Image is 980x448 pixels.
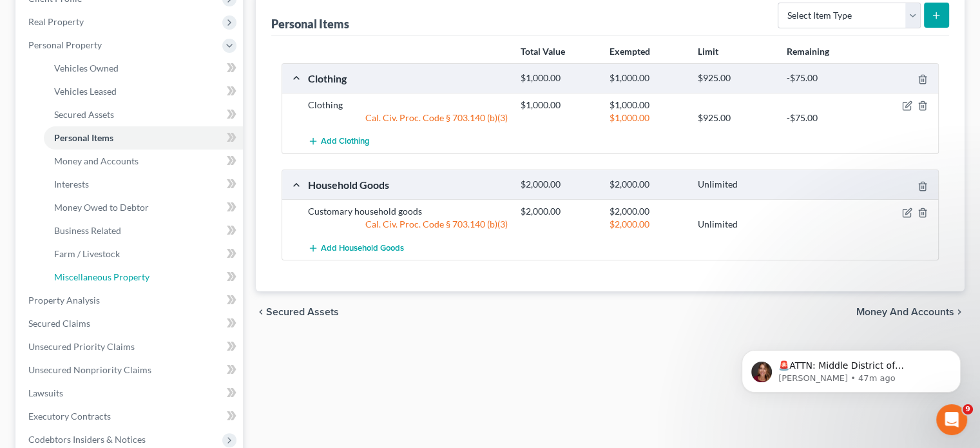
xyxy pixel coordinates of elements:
a: Property Analysis [18,289,243,312]
div: $1,000.00 [603,99,691,112]
div: $1,000.00 [514,99,602,112]
div: $2,000.00 [603,179,691,191]
button: Money and Accounts chevron_right [856,307,965,317]
a: Vehicles Leased [44,80,243,103]
div: $2,000.00 [514,205,602,218]
a: Money and Accounts [44,150,243,173]
span: Secured Assets [54,109,114,120]
div: $1,000.00 [603,112,691,124]
span: Personal Property [28,39,102,50]
span: Add Household Goods [321,243,404,253]
div: $2,000.00 [603,218,691,231]
div: Unlimited [691,218,780,231]
span: Money Owed to Debtor [54,202,149,213]
span: Unsecured Nonpriority Claims [28,364,151,375]
a: Farm / Livestock [44,242,243,266]
span: Codebtors Insiders & Notices [28,434,146,445]
button: chevron_left Secured Assets [256,307,339,317]
iframe: Intercom live chat [936,404,967,435]
span: Interests [54,179,89,190]
span: Money and Accounts [856,307,954,317]
div: -$75.00 [780,72,869,84]
div: Clothing [302,72,514,85]
div: $2,000.00 [603,205,691,218]
a: Interests [44,173,243,196]
div: $925.00 [691,112,780,124]
span: Vehicles Owned [54,63,119,73]
div: Household Goods [302,178,514,191]
i: chevron_right [954,307,965,317]
span: Farm / Livestock [54,248,120,259]
a: Unsecured Priority Claims [18,335,243,358]
a: Personal Items [44,126,243,150]
a: Business Related [44,219,243,242]
span: Money and Accounts [54,155,139,166]
div: Personal Items [271,16,349,32]
strong: Limit [698,46,718,57]
a: Vehicles Owned [44,57,243,80]
a: Secured Claims [18,312,243,335]
button: Add Clothing [308,130,370,153]
a: Secured Assets [44,103,243,126]
span: Lawsuits [28,387,63,398]
a: Lawsuits [18,382,243,405]
span: Miscellaneous Property [54,271,149,282]
span: Secured Assets [266,307,339,317]
div: -$75.00 [780,112,869,124]
strong: Exempted [610,46,650,57]
span: 9 [963,404,973,414]
div: Unlimited [691,179,780,191]
div: Clothing [302,99,514,112]
div: Cal. Civ. Proc. Code § 703.140 (b)(3) [302,112,514,124]
a: Money Owed to Debtor [44,196,243,219]
span: Business Related [54,225,121,236]
button: Add Household Goods [308,236,404,260]
a: Miscellaneous Property [44,266,243,289]
span: Add Clothing [321,137,370,147]
div: $925.00 [691,72,780,84]
div: $2,000.00 [514,179,602,191]
span: Executory Contracts [28,411,111,422]
span: Real Property [28,16,84,27]
strong: Remaining [787,46,829,57]
iframe: Intercom notifications message [722,323,980,413]
i: chevron_left [256,307,266,317]
a: Executory Contracts [18,405,243,428]
div: $1,000.00 [603,72,691,84]
div: $1,000.00 [514,72,602,84]
strong: Total Value [521,46,565,57]
div: Cal. Civ. Proc. Code § 703.140 (b)(3) [302,218,514,231]
span: Property Analysis [28,295,100,306]
span: Vehicles Leased [54,86,117,97]
span: Secured Claims [28,318,90,329]
a: Unsecured Nonpriority Claims [18,358,243,382]
span: Personal Items [54,132,113,143]
div: Customary household goods [302,205,514,218]
span: Unsecured Priority Claims [28,341,135,352]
